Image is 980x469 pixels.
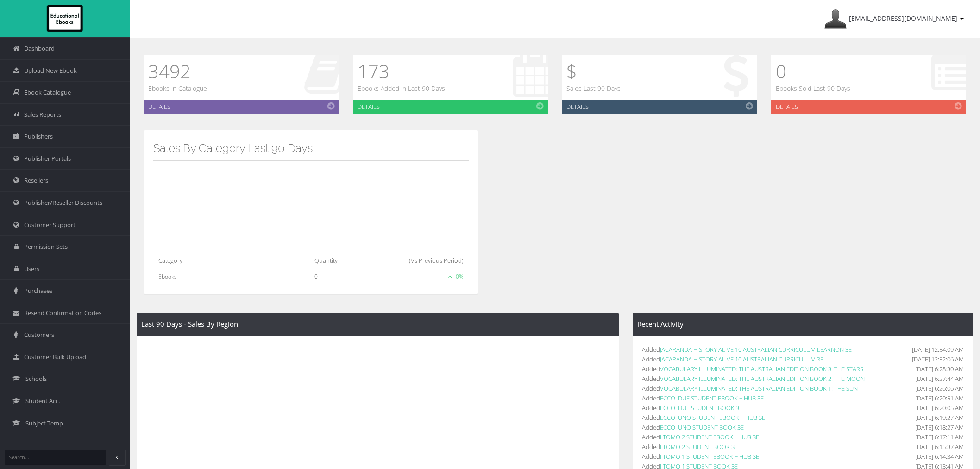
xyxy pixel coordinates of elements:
[5,450,106,465] input: Search...
[24,176,48,185] span: Resellers
[24,44,55,53] span: Dashboard
[642,413,964,423] li: Added
[25,397,60,406] span: Student Acc.
[642,403,964,413] li: Added
[915,384,964,393] span: [DATE] 6:26:06 AM
[915,403,964,413] span: [DATE] 6:20:05 AM
[25,374,47,383] span: Schools
[148,59,207,83] h1: 3492
[153,142,469,154] h3: Sales By Category Last 90 Days
[24,221,75,229] span: Customer Support
[776,83,850,94] p: Ebooks Sold Last 90 Days
[642,432,964,442] li: Added
[642,355,964,364] li: Added
[141,320,614,328] h4: Last 90 Days - Sales By Region
[637,320,968,328] h4: Recent Activity
[24,286,52,295] span: Purchases
[24,198,102,207] span: Publisher/Reseller Discounts
[660,404,742,412] a: ECCO! DUE STUDENT BOOK 3E
[915,364,964,374] span: [DATE] 6:28:30 AM
[562,100,757,114] a: Details
[660,365,863,373] a: VOCABULARY ILLUMINATED: THE AUSTRALIAN EDITION BOOK 3: THE STARS
[915,374,964,384] span: [DATE] 6:27:44 AM
[660,345,852,354] a: JACARANDA HISTORY ALIVE 10 AUSTRALIAN CURRICULUM LEARNON 3E
[358,83,445,94] p: Ebooks Added in Last 90 Days
[642,345,964,355] li: Added
[24,154,71,163] span: Publisher Portals
[24,353,86,361] span: Customer Bulk Upload
[915,452,964,462] span: [DATE] 6:14:34 AM
[660,355,823,363] a: JACARANDA HISTORY ALIVE 10 AUSTRALIAN CURRICULUM 3E
[660,452,759,461] a: IITOMO 1 STUDENT EBOOK + HUB 3E
[24,242,68,251] span: Permission Sets
[311,251,362,268] th: Quantity
[353,100,548,114] a: Details
[915,393,964,403] span: [DATE] 6:20:51 AM
[915,413,964,423] span: [DATE] 6:19:27 AM
[912,355,964,364] span: [DATE] 12:52:06 AM
[660,374,865,383] a: VOCABULARY ILLUMINATED: THE AUSTRALIAN EDITION BOOK 2: THE MOON
[912,345,964,355] span: [DATE] 12:54:09 AM
[849,14,957,23] span: [EMAIL_ADDRESS][DOMAIN_NAME]
[155,268,311,285] td: Ebooks
[24,309,101,317] span: Resend Confirmation Codes
[660,384,858,393] a: VOCABULARY ILLUMINATED: THE AUSTRALIAN EDITION BOOK 1: THE SUN
[25,419,64,428] span: Subject Temp.
[824,8,847,30] img: Avatar
[358,59,445,83] h1: 173
[771,100,967,114] a: Details
[24,132,53,141] span: Publishers
[915,423,964,432] span: [DATE] 6:18:27 AM
[642,393,964,403] li: Added
[24,88,71,97] span: Ebook Catalogue
[144,100,339,114] a: Details
[566,59,621,83] h1: $
[363,251,467,268] th: (Vs Previous Period)
[566,83,621,94] p: Sales Last 90 Days
[148,83,207,94] p: Ebooks in Catalogue
[642,364,964,374] li: Added
[155,251,311,268] th: Category
[660,394,764,402] a: ECCO! DUE STUDENT EBOOK + HUB 3E
[660,413,765,422] a: ECCO! UNO STUDENT EBOOK + HUB 3E
[642,452,964,462] li: Added
[24,265,39,273] span: Users
[642,442,964,452] li: Added
[776,59,850,83] h1: 0
[915,442,964,452] span: [DATE] 6:15:37 AM
[642,384,964,393] li: Added
[24,66,77,75] span: Upload New Ebook
[24,330,54,339] span: Customers
[660,433,759,441] a: IITOMO 2 STUDENT EBOOK + HUB 3E
[642,374,964,384] li: Added
[915,432,964,442] span: [DATE] 6:17:11 AM
[311,268,362,285] td: 0
[660,443,738,451] a: IITOMO 2 STUDENT BOOK 3E
[642,423,964,432] li: Added
[24,110,61,119] span: Sales Reports
[363,268,467,285] td: 0%
[660,423,744,431] a: ECCO! UNO STUDENT BOOK 3E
